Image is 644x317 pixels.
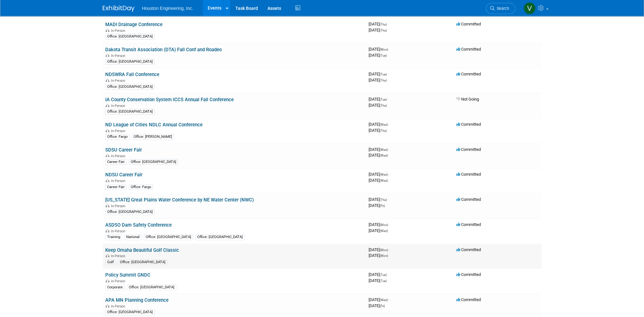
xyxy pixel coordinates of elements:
span: (Thu) [380,79,387,82]
span: Committed [456,122,481,127]
span: - [389,297,390,302]
span: (Wed) [380,298,388,302]
div: Office: [PERSON_NAME] [132,134,174,140]
img: In-Person Event [106,229,109,232]
span: In-Person [111,204,127,208]
img: In-Person Event [106,154,109,157]
div: Office: [GEOGRAPHIC_DATA] [105,309,155,315]
img: Vanessa Hove [523,2,536,14]
a: NDSU Career Fair [105,172,142,178]
span: (Thu) [380,23,387,26]
span: In-Person [111,79,127,83]
img: In-Person Event [106,179,109,182]
span: - [389,247,390,252]
span: In-Person [111,29,127,33]
span: [DATE] [369,72,389,76]
a: APA MN Planning Conference [105,297,169,303]
div: Office: [GEOGRAPHIC_DATA] [105,59,155,65]
span: - [388,22,389,26]
span: - [388,272,389,277]
span: (Fri) [380,304,385,308]
span: Committed [456,172,481,177]
span: Committed [456,197,481,202]
span: [DATE] [369,247,390,252]
span: (Wed) [380,148,388,151]
span: (Mon) [380,248,388,252]
span: (Tue) [380,54,387,57]
a: ND League of Cities NDLC Annual Conference [105,122,203,128]
div: Office: Fargo [105,134,129,140]
span: [DATE] [369,47,390,52]
span: (Wed) [380,173,388,176]
span: (Thu) [380,104,387,107]
span: (Mon) [380,254,388,257]
span: [DATE] [369,228,388,233]
span: (Thu) [380,129,387,132]
span: [DATE] [369,22,389,26]
span: (Mon) [380,223,388,227]
span: [DATE] [369,97,389,102]
div: Office: [GEOGRAPHIC_DATA] [105,84,155,90]
div: Office: [GEOGRAPHIC_DATA] [127,285,176,290]
span: [DATE] [369,278,387,283]
img: In-Person Event [106,54,109,57]
img: In-Person Event [106,29,109,32]
a: Policy Summit GNDC [105,272,150,278]
a: Dakota Transit Association (DTA) Fall Conf and Roadeo [105,47,222,53]
span: In-Person [111,104,127,108]
span: [DATE] [369,222,390,227]
span: (Tue) [380,98,387,101]
span: In-Person [111,154,127,158]
span: (Tue) [380,273,387,277]
div: Office: [GEOGRAPHIC_DATA] [105,34,155,39]
a: [US_STATE] Great Plains Water Conference by NE Water Center (NWC) [105,197,254,203]
span: [DATE] [369,178,388,183]
span: [DATE] [369,128,387,133]
div: Office: [GEOGRAPHIC_DATA] [129,159,178,165]
span: [DATE] [369,122,390,127]
a: Search [486,3,515,14]
span: Committed [456,297,481,302]
span: [DATE] [369,78,387,82]
span: In-Person [111,54,127,58]
span: (Mon) [380,48,388,51]
span: Committed [456,247,481,252]
span: [DATE] [369,103,387,108]
img: In-Person Event [106,279,109,282]
span: In-Person [111,229,127,233]
img: In-Person Event [106,129,109,132]
img: In-Person Event [106,204,109,207]
span: - [389,147,390,152]
span: In-Person [111,129,127,133]
span: - [388,97,389,102]
a: SDSU Career Fair [105,147,142,153]
span: (Wed) [380,229,388,233]
span: (Thu) [380,198,387,201]
img: ExhibitDay [103,5,135,12]
span: - [388,197,389,202]
div: Office: [GEOGRAPHIC_DATA] [195,234,245,240]
div: Office: [GEOGRAPHIC_DATA] [118,259,167,265]
span: - [389,172,390,177]
span: (Thu) [380,29,387,32]
span: - [388,72,389,76]
span: [DATE] [369,153,388,158]
img: In-Person Event [106,79,109,82]
a: NDSWRA Fall Conference [105,72,159,77]
span: Not Going [456,97,479,102]
div: Office: [GEOGRAPHIC_DATA] [105,209,155,215]
div: Office: Fargo [129,184,153,190]
img: In-Person Event [106,104,109,107]
span: [DATE] [369,53,387,58]
div: Office: [GEOGRAPHIC_DATA] [144,234,193,240]
span: In-Person [111,279,127,283]
span: [DATE] [369,172,390,177]
a: MADI Drainage Conference [105,22,163,27]
div: Career Fair [105,159,127,165]
span: [DATE] [369,297,390,302]
div: Training [105,234,122,240]
span: Committed [456,272,481,277]
span: [DATE] [369,147,390,152]
span: Committed [456,22,481,26]
span: Houston Engineering, Inc. [142,6,193,11]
